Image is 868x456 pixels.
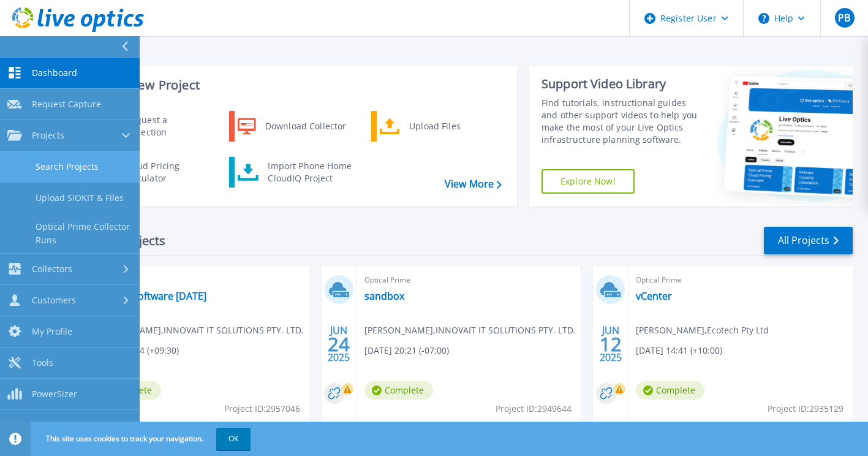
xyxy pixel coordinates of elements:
[32,326,72,337] span: My Profile
[32,99,101,110] span: Request Capture
[364,381,433,400] span: Complete
[229,111,355,142] a: Download Collector
[32,295,76,306] span: Customers
[636,344,722,357] span: [DATE] 14:41 (+10:00)
[364,324,576,337] span: [PERSON_NAME] , INNOVAIT IT SOLUTIONS PTY. LTD.
[636,273,845,287] span: Optical Prime
[636,381,704,400] span: Complete
[32,130,64,141] span: Projects
[636,290,672,302] a: vCenter
[119,114,209,139] div: Request a Collection
[768,402,843,416] span: Project ID: 2935129
[371,111,497,142] a: Upload Files
[259,114,352,139] div: Download Collector
[764,227,853,254] a: All Projects
[838,13,850,23] span: PB
[364,273,574,287] span: Optical Prime
[542,97,703,146] div: Find tutorials, instructional guides and other support videos to help you make the most of your L...
[32,264,72,275] span: Collectors
[92,324,304,337] span: [PERSON_NAME] , INNOVAIT IT SOLUTIONS PTY. LTD.
[327,322,350,367] div: JUN 2025
[403,114,494,139] div: Upload Files
[636,324,769,337] span: [PERSON_NAME] , Ecotech Pty Ltd
[86,157,212,188] a: Cloud Pricing Calculator
[34,428,251,450] span: This site uses cookies to track your navigation.
[86,111,212,142] a: Request a Collection
[92,273,302,287] span: Optical Prime
[542,169,635,194] a: Explore Now!
[600,339,622,349] span: 12
[224,402,300,416] span: Project ID: 2957046
[445,178,502,190] a: View More
[32,389,77,400] span: PowerSizer
[542,76,703,92] div: Support Video Library
[364,344,449,357] span: [DATE] 20:21 (-07:00)
[262,160,357,184] div: Import Phone Home CloudIQ Project
[599,322,622,367] div: JUN 2025
[496,402,572,416] span: Project ID: 2949644
[32,357,53,368] span: Tools
[216,428,251,450] button: OK
[32,67,77,78] span: Dashboard
[328,339,350,349] span: 24
[92,290,206,302] a: Frontier Software [DATE]
[364,290,404,302] a: sandbox
[118,160,209,184] div: Cloud Pricing Calculator
[87,78,501,92] h3: Start a New Project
